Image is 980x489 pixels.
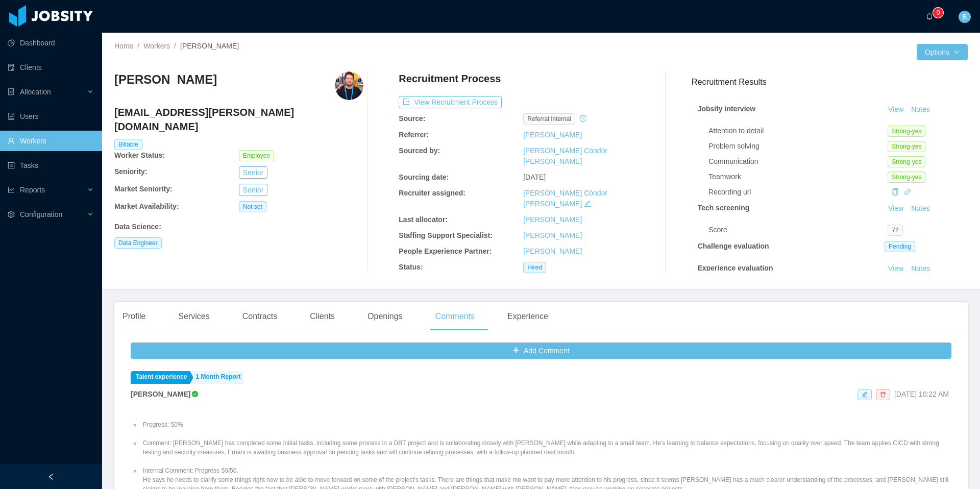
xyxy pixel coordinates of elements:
span: Reports [20,186,45,194]
i: icon: edit [862,392,868,398]
b: Sourced by: [399,146,440,155]
div: Teamwork [708,172,888,182]
div: Openings [359,302,411,331]
div: Contracts [234,302,285,331]
span: Hired [523,262,546,273]
span: Allocation [20,88,51,96]
div: Clients [302,302,343,331]
a: [PERSON_NAME] [523,215,582,224]
div: Problem solving [708,141,888,152]
i: icon: edit [584,200,591,207]
span: [PERSON_NAME] [180,42,239,50]
b: Recruiter assigned: [399,189,465,197]
strong: [PERSON_NAME] [131,390,190,398]
div: Experience [499,302,556,331]
a: [PERSON_NAME] [523,247,582,255]
b: Staffing Support Specialist: [399,231,493,239]
span: Billable [114,139,142,150]
a: icon: robotUsers [8,106,94,127]
button: Optionsicon: down [917,44,968,60]
a: icon: exportView Recruitment Process [399,98,502,106]
b: Source: [399,114,425,123]
span: Not set [239,201,266,212]
span: Strong-yes [888,172,925,183]
a: icon: link [904,188,911,196]
button: Notes [907,263,934,275]
i: icon: link [904,188,911,195]
li: Progress: 50% [141,420,951,429]
b: Market Seniority: [114,185,173,193]
span: Strong-yes [888,156,925,167]
span: Configuration [20,210,62,218]
a: icon: profileTasks [8,155,94,176]
span: / [174,42,176,50]
div: Communication [708,156,888,167]
b: Worker Status: [114,151,165,159]
a: View [885,264,907,273]
span: 72 [888,225,902,236]
div: Services [170,302,217,331]
button: Senior [239,166,267,179]
a: Talent experience [131,371,190,384]
span: Strong-yes [888,141,925,152]
strong: Experience evaluation [698,264,773,272]
h4: [EMAIL_ADDRESS][PERSON_NAME][DOMAIN_NAME] [114,105,363,134]
div: Copy [892,187,899,198]
a: View [885,204,907,212]
a: View [885,105,907,113]
b: Seniority: [114,167,148,176]
a: icon: userWorkers [8,131,94,151]
button: Notes [907,203,934,215]
span: Employee [239,150,274,161]
i: icon: line-chart [8,186,15,193]
b: People Experience Partner: [399,247,492,255]
strong: Jobsity interview [698,105,756,113]
button: icon: exportView Recruitment Process [399,96,502,108]
a: [PERSON_NAME] Cóndor [PERSON_NAME] [523,146,607,165]
div: Profile [114,302,154,331]
strong: Challenge evaluation [698,242,769,250]
span: Referral internal [523,113,575,125]
a: [PERSON_NAME] [523,131,582,139]
div: Comments [427,302,483,331]
img: cd432abf-5b76-41fc-b912-800b4dda746e_686552e929e97-400w.png [335,71,363,100]
span: Pending [885,241,915,252]
span: Strong-yes [888,126,925,137]
li: Comment: [PERSON_NAME] has completed some initial tasks, including some process in a DBT project ... [141,438,951,457]
button: Notes [907,104,934,116]
span: Data Engineer [114,237,162,249]
i: icon: setting [8,211,15,218]
a: [PERSON_NAME] Cóndor [PERSON_NAME] [523,189,607,208]
span: B [962,11,967,23]
b: Last allocator: [399,215,448,224]
a: icon: pie-chartDashboard [8,33,94,53]
b: Status: [399,263,423,271]
span: / [137,42,139,50]
b: Data Science : [114,223,161,231]
a: 1 Month Report [191,371,243,384]
button: icon: plusAdd Comment [131,343,951,359]
span: [DATE] 10:22 AM [894,390,949,398]
div: Recording url [708,187,888,198]
i: icon: solution [8,88,15,95]
b: Market Availability: [114,202,179,210]
div: Score [708,225,888,235]
h3: [PERSON_NAME] [114,71,217,88]
button: Senior [239,184,267,196]
a: icon: auditClients [8,57,94,78]
b: Sourcing date: [399,173,449,181]
i: icon: bell [926,13,933,20]
span: [DATE] [523,173,546,181]
a: Workers [143,42,170,50]
strong: Tech screening [698,204,750,212]
sup: 0 [933,8,943,18]
i: icon: copy [892,188,899,195]
i: icon: history [579,115,586,122]
a: Home [114,42,133,50]
div: Attention to detail [708,126,888,136]
a: [PERSON_NAME] [523,231,582,239]
b: Referrer: [399,131,429,139]
h3: Recruitment Results [692,76,968,88]
h4: Recruitment Process [399,71,501,86]
i: icon: delete [880,392,886,398]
